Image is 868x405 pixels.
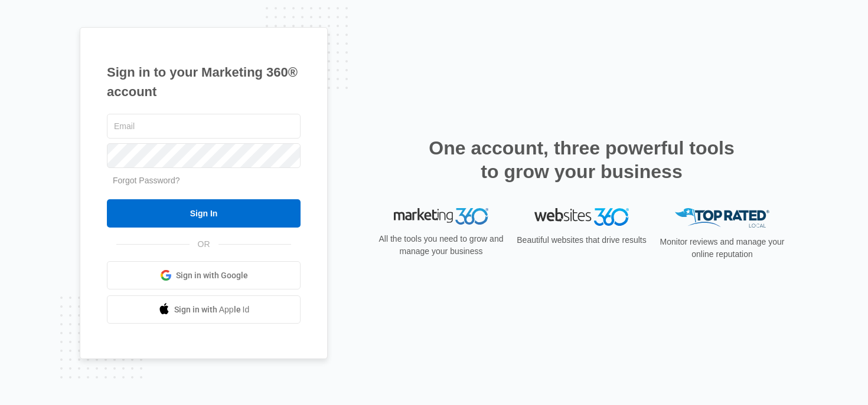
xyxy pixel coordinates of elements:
[107,295,301,324] a: Sign in with Apple Id
[107,199,301,228] input: Sign In
[107,261,301,289] a: Sign in with Google
[375,233,507,258] p: All the tools you need to grow and manage your business
[176,269,248,282] span: Sign in with Google
[515,234,648,246] p: Beautiful websites that drive results
[656,236,788,261] p: Monitor reviews and manage your online reputation
[174,304,250,316] span: Sign in with Apple Id
[190,238,218,251] span: OR
[394,208,488,225] img: Marketing 360
[113,176,180,185] a: Forgot Password?
[675,208,769,228] img: Top Rated Local
[534,208,629,225] img: Websites 360
[425,136,738,183] h2: One account, three powerful tools to grow your business
[107,62,301,101] h1: Sign in to your Marketing 360® account
[107,114,301,139] input: Email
